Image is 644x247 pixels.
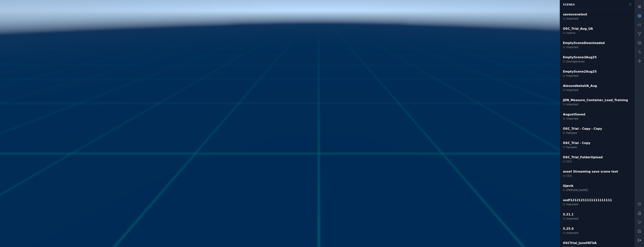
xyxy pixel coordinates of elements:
div: [PERSON_NAME] [563,188,588,192]
div: savescenetest [563,12,587,17]
div: AlesundbetaUA_Aug [563,84,597,88]
div: asdf12121211111111111111 [563,198,612,202]
div: asset Streaming save scene test [563,169,618,174]
div: Imported [563,217,578,220]
div: CCS [563,174,618,178]
div: Imported [563,17,587,20]
div: Imported [563,74,597,78]
div: EmptyScene3Aug25 [563,55,597,60]
div: Imported [563,102,628,106]
div: Gjøvik [563,184,588,188]
div: 5.25.0 [563,227,578,231]
div: JDN_Measure_Container_Load_Training [563,98,628,102]
div: OSC_Trial_FolderUpload [563,155,603,160]
div: EmptySceneDownloaded [563,41,605,45]
div: Imported [563,88,597,92]
div: OSC_Trial - Copy - Copy [563,127,602,131]
div: Imported [563,117,585,120]
div: Imported [563,45,605,49]
div: OSC_Trial - Copy [563,141,590,145]
div: AugustSaved [563,112,585,117]
div: CCS [563,160,603,163]
div: 5.21.1 [563,212,578,217]
div: SavingScenes [563,60,597,63]
div: Imported [563,231,578,235]
div: Imported [563,202,612,206]
div: OSCTrial_JuneFATUA [563,241,597,245]
div: EmptyScene2Aug25 [563,69,597,74]
div: Scenes [561,1,627,8]
div: Faezeee [563,131,602,135]
div: Usama [563,31,593,35]
div: Faezeee [563,145,590,149]
div: OSC_Trial_Aug_UA [563,27,593,31]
